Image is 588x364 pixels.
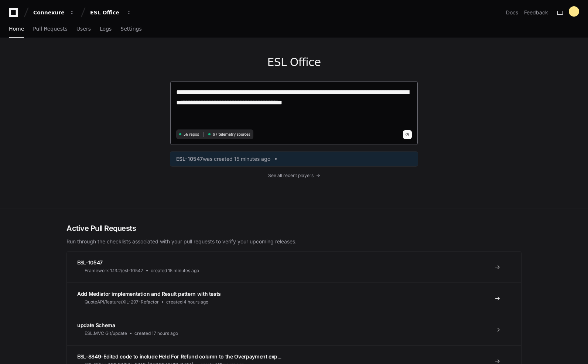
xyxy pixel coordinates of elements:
button: Feedback [524,9,548,16]
button: Connexure [30,6,78,19]
div: Connexure [33,9,65,16]
span: 97 telemetry sources [213,132,250,137]
span: QuoteAPI/feature/XIL-297-Refactor [85,299,159,305]
div: ESL Office [90,9,122,16]
span: ESL-8849-Edited code to include Held For Refund column to the Overpayment exp... [77,353,281,360]
span: Framework 1.13.2/esl-10547 [85,268,143,274]
p: Run through the checklists associated with your pull requests to verify your upcoming releases. [66,238,522,245]
span: ESL.MVC Git/update [85,330,127,336]
a: update SchemaESL.MVC Git/updatecreated 17 hours ago [67,314,521,345]
a: Pull Requests [33,21,67,38]
span: Add Mediator implementation and Result pattern with tests [77,291,221,297]
h2: Active Pull Requests [66,223,522,233]
a: Add Mediator implementation and Result pattern with testsQuoteAPI/feature/XIL-297-Refactorcreated... [67,282,521,314]
span: Pull Requests [33,27,67,31]
span: created 15 minutes ago [151,268,199,274]
span: Settings [120,27,141,31]
span: Users [76,27,91,31]
button: ESL Office [87,6,134,19]
a: Logs [100,21,112,38]
a: Settings [120,21,141,38]
a: See all recent players [170,173,418,178]
h1: ESL Office [170,56,418,69]
a: Users [76,21,91,38]
a: Docs [506,9,518,16]
a: ESL-10547Framework 1.13.2/esl-10547created 15 minutes ago [67,252,521,282]
span: 56 repos [184,132,199,137]
span: ESL-10547 [176,155,203,163]
span: ESL-10547 [77,259,103,266]
span: was created 15 minutes ago [203,155,270,163]
a: ESL-10547was created 15 minutes ago [176,155,412,163]
a: Home [9,21,24,38]
span: update Schema [77,322,115,328]
span: See all recent players [268,173,314,178]
span: created 17 hours ago [134,330,178,336]
span: Home [9,27,24,31]
span: created 4 hours ago [166,299,208,305]
span: Logs [100,27,112,31]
